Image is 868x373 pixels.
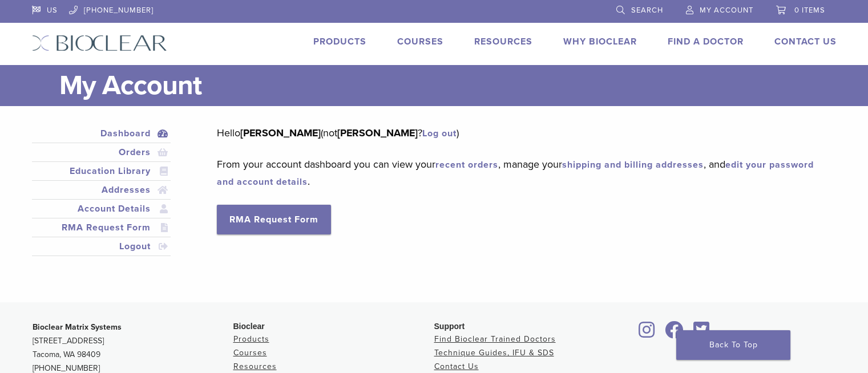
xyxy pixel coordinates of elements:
span: 0 items [794,6,825,15]
strong: [PERSON_NAME] [337,127,418,139]
a: Dashboard [34,127,169,140]
a: shipping and billing addresses [562,159,704,171]
a: Education Library [34,164,169,178]
a: Courses [397,36,443,47]
a: Why Bioclear [563,36,637,47]
a: Resources [474,36,532,47]
span: Bioclear [233,322,265,331]
a: Resources [233,362,277,371]
a: Find A Doctor [668,36,744,47]
a: Products [313,36,366,47]
a: Products [233,334,269,344]
strong: Bioclear Matrix Systems [33,322,122,332]
img: Bioclear [32,35,167,51]
span: Support [434,322,465,331]
p: Hello (not ? ) [217,124,819,141]
p: From your account dashboard you can view your , manage your , and . [217,156,819,190]
a: Logout [34,240,169,253]
a: RMA Request Form [217,205,331,234]
a: Contact Us [774,36,837,47]
a: Courses [233,348,267,358]
a: Addresses [34,183,169,197]
a: Log out [422,128,457,139]
a: Technique Guides, IFU & SDS [434,348,554,358]
a: Orders [34,145,169,159]
a: Find Bioclear Trained Doctors [434,334,556,344]
span: Search [631,6,663,15]
a: Bioclear [690,328,714,339]
a: RMA Request Form [34,221,169,234]
nav: Account pages [32,124,171,270]
h1: My Account [59,65,837,106]
a: Contact Us [434,362,479,371]
a: Account Details [34,202,169,216]
span: My Account [700,6,753,15]
a: Back To Top [676,330,790,360]
a: Bioclear [661,328,688,339]
a: Bioclear [635,328,659,339]
a: recent orders [435,159,498,171]
strong: [PERSON_NAME] [240,127,321,139]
